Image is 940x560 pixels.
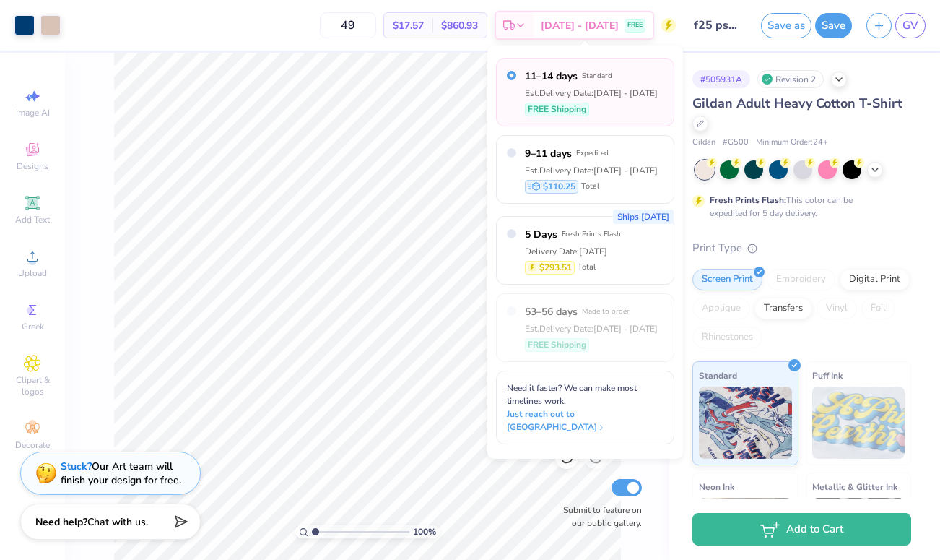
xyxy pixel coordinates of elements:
input: – – [320,12,376,38]
img: Standard [699,387,792,459]
span: FREE Shipping [528,103,586,116]
div: Est. Delivery Date: [DATE] - [DATE] [525,87,658,100]
div: Vinyl [817,298,857,319]
span: Add Text [15,214,50,225]
span: # G500 [723,137,749,149]
div: Print Type [692,240,911,257]
label: Submit to feature on our public gallery. [555,504,642,530]
span: Designs [17,160,48,172]
div: This color can be expedited for 5 day delivery. [710,194,887,220]
button: Save as [761,13,811,38]
span: Need it faster? We can make most timelines work. [507,382,637,407]
div: # 505931A [692,70,750,88]
div: Foil [861,298,895,319]
span: 53–56 days [525,304,578,319]
span: Made to order [582,306,630,316]
img: Puff Ink [812,387,905,459]
span: Fresh Prints Flash [562,229,621,239]
div: Est. Delivery Date: [DATE] - [DATE] [525,164,658,177]
a: GV [895,13,926,38]
span: FREE Shipping [528,338,586,351]
span: Chat with us. [87,515,148,529]
div: Applique [692,298,750,319]
span: $860.93 [441,18,478,33]
strong: Need help? [35,515,87,529]
span: Decorate [15,439,50,451]
div: Our Art team will finish your design for free. [61,460,181,487]
span: 9–11 days [525,146,572,161]
strong: Stuck? [61,460,92,473]
div: Rhinestones [692,327,762,348]
span: Standard [699,368,737,383]
span: $293.51 [539,261,572,274]
span: Gildan [692,137,715,149]
span: $17.57 [393,18,424,33]
span: Puff Ink [812,368,843,383]
span: GV [902,17,918,34]
input: Untitled Design [683,11,754,40]
span: FREE [627,20,643,30]
span: 11–14 days [525,69,578,84]
strong: Fresh Prints Flash: [710,194,786,206]
span: Minimum Order: 24 + [756,137,828,149]
div: Embroidery [767,269,835,290]
span: $110.25 [543,180,575,193]
div: Screen Print [692,269,762,290]
span: Metallic & Glitter Ink [812,479,897,494]
span: Neon Ink [699,479,734,494]
span: Clipart & logos [7,374,58,397]
div: Transfers [754,298,812,319]
span: Greek [22,321,44,332]
span: [DATE] - [DATE] [541,18,619,33]
span: 100 % [413,525,436,538]
span: Expedited [576,148,609,158]
span: Total [581,181,599,193]
span: Just reach out to [GEOGRAPHIC_DATA] [507,408,663,434]
div: Est. Delivery Date: [DATE] - [DATE] [525,322,658,335]
span: 5 Days [525,227,557,242]
button: Add to Cart [692,513,911,546]
span: Upload [18,267,47,279]
button: Save [815,13,852,38]
span: Standard [582,71,612,81]
div: Digital Print [840,269,910,290]
div: Delivery Date: [DATE] [525,245,621,258]
span: Image AI [16,107,50,119]
span: Gildan Adult Heavy Cotton T-Shirt [692,95,902,112]
div: Revision 2 [757,70,824,88]
span: Total [578,262,596,274]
